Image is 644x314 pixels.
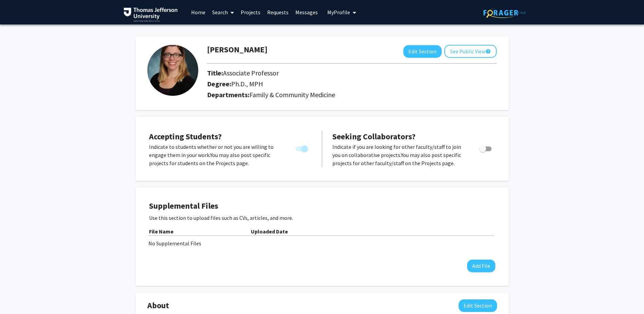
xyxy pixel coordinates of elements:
h4: Supplemental Files [149,201,495,211]
div: Toggle [293,143,312,153]
p: Indicate if you are looking for other faculty/staff to join you on collaborative projects. You ma... [332,143,466,167]
button: Edit About [459,299,497,312]
iframe: Chat [5,283,29,309]
span: Associate Professor [223,69,279,77]
h1: [PERSON_NAME] [207,45,268,55]
div: You cannot turn this off while you have active projects. [293,143,312,153]
mat-icon: help [485,47,491,55]
img: Profile Picture [147,45,198,96]
a: Home [188,0,209,24]
button: Add File [467,260,495,272]
a: Requests [264,0,292,24]
h2: Degree: [207,80,345,88]
img: Thomas Jefferson University Logo [124,7,178,22]
b: Uploaded Date [251,228,288,235]
span: My Profile [327,9,350,16]
a: Projects [237,0,264,24]
a: Search [209,0,237,24]
div: No Supplemental Files [148,239,496,247]
span: Family & Community Medicine [250,90,335,99]
a: Messages [292,0,321,24]
p: Indicate to students whether or not you are willing to engage them in your work. You may also pos... [149,143,283,167]
p: Use this section to upload files such as CVs, articles, and more. [149,214,495,222]
span: Seeking Collaborators? [332,131,416,142]
img: ForagerOne Logo [483,7,526,18]
span: Ph.D., MPH [231,80,263,88]
button: See Public View [444,45,497,58]
h2: Departments: [202,91,502,99]
h2: Title: [207,69,345,77]
span: Accepting Students? [149,131,222,142]
span: About [147,299,169,312]
div: Toggle [477,143,495,153]
button: Edit Section [403,45,442,58]
b: File Name [149,228,173,235]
